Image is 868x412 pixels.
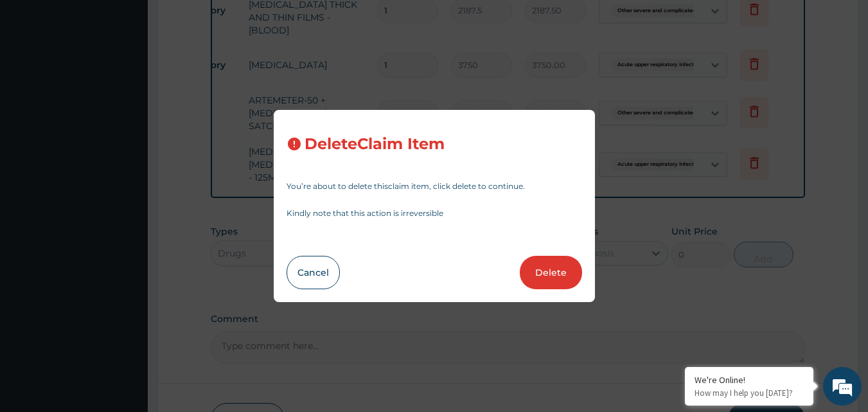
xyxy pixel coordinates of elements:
button: Delete [520,256,582,289]
h3: Delete Claim Item [305,136,445,153]
textarea: Type your message and hit 'Enter' [6,275,245,320]
img: d_794563401_company_1708531726252_794563401 [24,64,52,96]
p: Kindly note that this action is irreversible [287,210,582,217]
p: You’re about to delete this claim item , click delete to continue. [287,183,582,190]
div: Chat with us now [67,72,216,89]
div: We're Online! [695,374,804,386]
div: Minimize live chat window [211,6,242,37]
span: We're online! [75,124,177,254]
button: Cancel [287,256,340,289]
p: How may I help you today? [695,388,804,399]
